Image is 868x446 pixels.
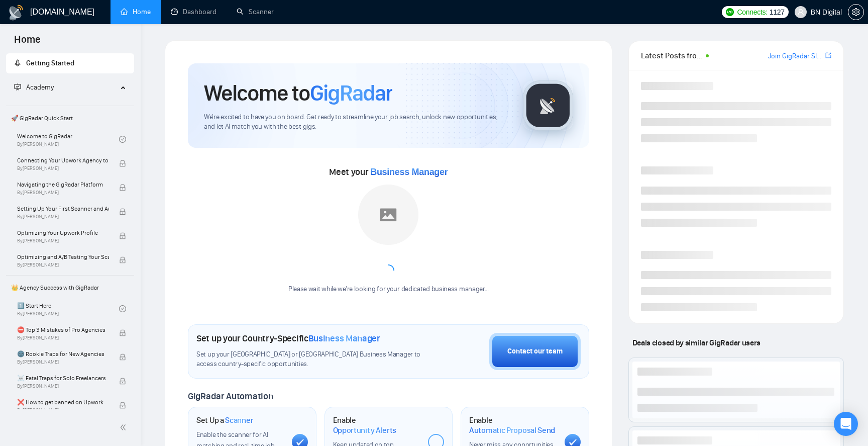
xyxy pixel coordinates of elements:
span: lock [119,402,126,409]
li: Getting Started [6,53,134,73]
span: lock [119,160,126,167]
span: Business Manager [308,333,380,344]
a: searchScanner [237,8,274,16]
span: lock [119,208,126,215]
img: placeholder.png [358,185,418,245]
span: Optimizing and A/B Testing Your Scanner for Better Results [17,252,109,262]
span: Navigating the GigRadar Platform [17,180,109,190]
span: Home [6,32,49,53]
img: upwork-logo.png [726,8,734,16]
a: dashboardDashboard [171,8,216,16]
span: Academy [14,83,54,92]
span: loading [380,262,397,279]
a: export [825,51,831,60]
span: Connects: [737,7,767,18]
span: export [825,51,831,59]
span: check-circle [119,136,126,143]
span: lock [119,378,126,385]
a: setting [848,8,864,16]
span: rocket [14,59,21,66]
h1: Welcome to [204,79,392,107]
span: setting [848,8,863,16]
span: Business Manager [370,167,448,177]
div: Please wait while we're looking for your dedicated business manager... [282,285,495,294]
span: By [PERSON_NAME] [17,238,109,244]
img: logo [8,5,24,21]
img: gigradar-logo.png [523,80,573,131]
span: 🚀 GigRadar Quick Start [7,108,133,128]
h1: Enable [469,415,557,435]
h1: Set up your Country-Specific [196,333,380,344]
h1: Enable [333,415,420,435]
span: Academy [26,83,54,92]
span: Meet your [329,166,448,177]
span: ☠️ Fatal Traps for Solo Freelancers [17,373,109,383]
span: GigRadar [310,79,392,107]
span: Getting Started [26,59,74,67]
span: By [PERSON_NAME] [17,262,109,268]
a: Welcome to GigRadarBy[PERSON_NAME] [17,128,119,150]
span: Automatic Proposal Send [469,425,555,435]
span: Scanner [225,415,253,425]
span: By [PERSON_NAME] [17,165,109,171]
a: Join GigRadar Slack Community [768,51,823,62]
span: lock [119,232,126,239]
div: Open Intercom Messenger [834,412,858,436]
span: Latest Posts from the GigRadar Community [641,49,703,62]
span: By [PERSON_NAME] [17,359,109,365]
span: Set up your [GEOGRAPHIC_DATA] or [GEOGRAPHIC_DATA] Business Manager to access country-specific op... [196,350,427,369]
span: Optimizing Your Upwork Profile [17,228,109,238]
span: lock [119,329,126,336]
span: GigRadar Automation [188,391,273,402]
span: lock [119,256,126,263]
span: Connecting Your Upwork Agency to GigRadar [17,155,109,165]
span: Setting Up Your First Scanner and Auto-Bidder [17,204,109,214]
a: 1️⃣ Start HereBy[PERSON_NAME] [17,298,119,320]
span: fund-projection-screen [14,83,21,91]
span: By [PERSON_NAME] [17,214,109,220]
a: homeHome [121,8,151,16]
h1: Set Up a [196,415,253,425]
span: lock [119,184,126,191]
span: 👑 Agency Success with GigRadar [7,278,133,298]
button: Contact our team [489,333,581,370]
span: ⛔ Top 3 Mistakes of Pro Agencies [17,325,109,335]
button: setting [848,4,864,20]
span: By [PERSON_NAME] [17,383,109,389]
span: By [PERSON_NAME] [17,190,109,196]
span: Deals closed by similar GigRadar users [628,334,765,351]
span: Opportunity Alerts [333,425,397,435]
span: By [PERSON_NAME] [17,335,109,341]
span: lock [119,353,126,361]
span: check-circle [119,305,126,312]
span: ❌ How to get banned on Upwork [17,397,109,407]
span: 1127 [770,7,785,18]
span: double-left [120,422,130,432]
div: Contact our team [507,346,563,357]
span: We're excited to have you on board. Get ready to streamline your job search, unlock new opportuni... [204,113,507,132]
span: 🌚 Rookie Traps for New Agencies [17,349,109,359]
span: user [797,9,804,16]
span: By [PERSON_NAME] [17,407,109,413]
